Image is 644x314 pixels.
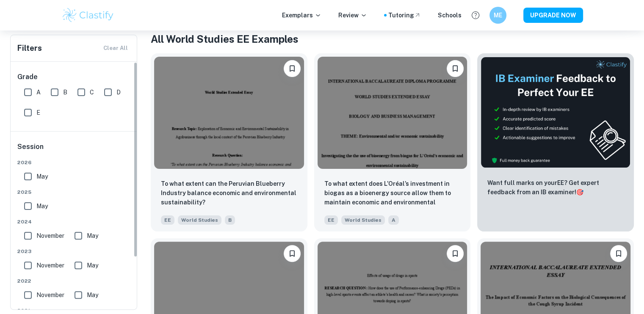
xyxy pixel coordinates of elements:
span: November [36,290,64,300]
span: 2025 [17,188,131,196]
span: 2023 [17,248,131,255]
span: May [87,261,98,270]
span: 2026 [17,159,131,166]
button: Bookmark [284,60,301,77]
a: Schools [438,11,462,20]
span: A [388,215,399,225]
h6: Session [17,142,131,159]
span: A [36,88,41,97]
button: Help and Feedback [468,8,483,22]
button: Bookmark [284,245,301,262]
h6: Grade [17,72,131,82]
span: D [116,88,121,97]
p: Exemplars [282,11,321,20]
button: ME [489,7,506,24]
a: ThumbnailWant full marks on yourEE? Get expert feedback from an IB examiner! [477,53,634,231]
span: May [36,201,48,211]
span: C [90,88,94,97]
a: BookmarkTo what extent does L’Oréal’s investment in biogas as a bioenergy source allow them to ma... [314,53,471,231]
span: EE [324,215,338,225]
p: Want full marks on your EE ? Get expert feedback from an IB examiner! [487,178,624,197]
h6: ME [493,11,503,20]
span: World Studies [341,215,385,225]
span: May [87,290,98,300]
a: Tutoring [388,11,421,20]
span: E [36,108,40,117]
img: Thumbnail [481,57,630,168]
span: World Studies [178,215,221,225]
span: 2022 [17,277,131,285]
img: World Studies EE example thumbnail: To what extent can the Peruvian Blueberr [154,57,304,169]
span: May [36,172,48,181]
a: BookmarkTo what extent can the Peruvian Blueberry Industry balance economic and environmental sus... [151,53,307,231]
span: B [63,88,67,97]
p: To what extent can the Peruvian Blueberry Industry balance economic and environmental sustainabil... [161,179,297,207]
span: B [225,215,235,225]
p: Review [338,11,367,20]
p: To what extent does L’Oréal’s investment in biogas as a bioenergy source allow them to maintain e... [324,179,461,208]
h6: Filters [17,42,42,54]
h1: All World Studies EE Examples [151,31,634,47]
span: May [87,231,98,240]
button: Bookmark [447,60,464,77]
span: 🎯 [576,189,583,196]
img: World Studies EE example thumbnail: To what extent does L’Oréal’s investment [318,57,467,169]
span: EE [161,215,174,225]
span: November [36,261,64,270]
button: Bookmark [447,245,464,262]
span: November [36,231,64,240]
img: Clastify logo [61,7,115,24]
button: UPGRADE NOW [523,8,583,23]
button: Bookmark [610,245,627,262]
span: 2024 [17,218,131,226]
